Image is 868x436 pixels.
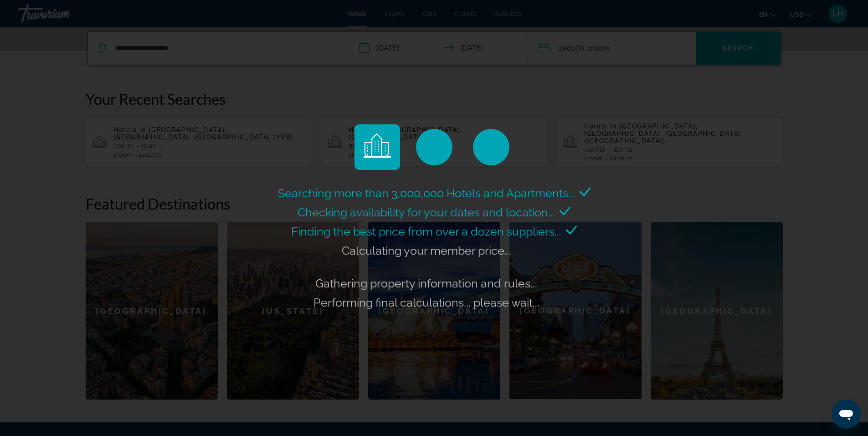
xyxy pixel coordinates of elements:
span: Gathering property information and rules... [315,277,537,290]
span: Checking availability for your dates and location... [298,205,555,219]
span: Calculating your member price... [342,244,511,257]
span: Finding the best price from over a dozen suppliers... [291,225,561,238]
iframe: Button to launch messaging window [832,400,861,429]
span: Performing final calculations... please wait... [313,296,539,309]
span: Searching more than 3,000,000 Hotels and Apartments... [278,186,575,200]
